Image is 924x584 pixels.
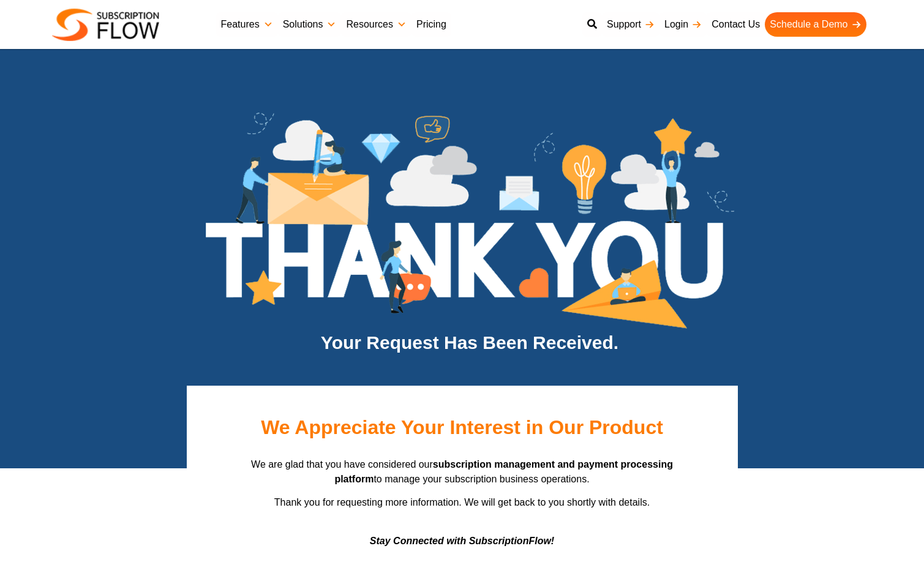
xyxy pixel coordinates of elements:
a: Features [216,12,278,37]
a: Schedule a Demo [765,12,866,37]
a: Contact Us [707,12,765,37]
strong: subscription management and payment processing platform [334,459,673,484]
p: We are glad that you have considered our to manage your subscription business operations. [230,457,695,487]
a: Login [659,12,707,37]
p: Thank you for requesting more information. We will get back to you shortly with details. [230,495,695,525]
a: Pricing [411,12,451,37]
img: Subscriptionflow [52,9,159,41]
a: Resources [341,12,411,37]
a: Support [602,12,659,37]
img: implementation4 [206,113,734,329]
strong: Your Request Has Been Received. [321,332,618,353]
a: Solutions [278,12,342,37]
em: Stay Connected with SubscriptionFlow! [370,536,554,546]
h2: We Appreciate Your Interest in Our Product [223,416,701,439]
